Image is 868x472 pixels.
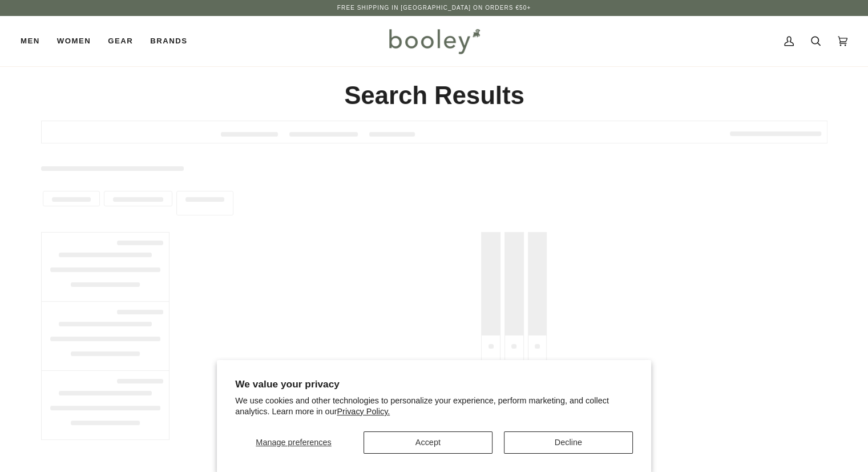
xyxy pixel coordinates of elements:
[235,378,633,390] h2: We value your privacy
[21,16,49,66] a: Men
[337,3,531,13] p: Free Shipping in [GEOGRAPHIC_DATA] on Orders €50+
[384,25,484,58] img: Booley
[150,35,187,47] span: Brands
[21,35,40,47] span: Men
[142,16,196,66] a: Brands
[235,431,352,454] button: Manage preferences
[337,407,390,416] a: Privacy Policy.
[49,16,99,66] a: Women
[504,431,633,454] button: Decline
[99,16,142,66] a: Gear
[108,35,133,47] span: Gear
[256,438,331,447] span: Manage preferences
[57,35,91,47] span: Women
[235,395,633,417] p: We use cookies and other technologies to personalize your experience, perform marketing, and coll...
[41,80,827,111] h2: Search Results
[364,431,492,454] button: Accept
